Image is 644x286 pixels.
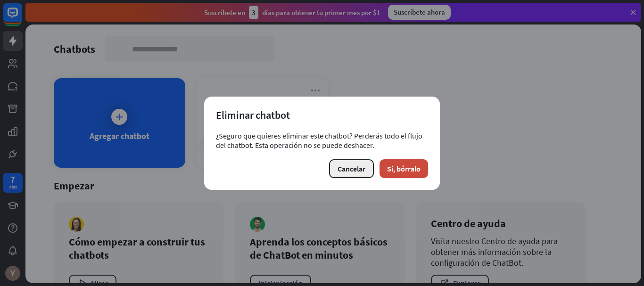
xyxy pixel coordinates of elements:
font: Eliminar chatbot [216,108,290,122]
button: Abrir el widget de chat LiveChat [8,4,36,32]
button: Cancelar [329,159,374,178]
font: Sí, bórralo [387,164,421,173]
font: ¿Seguro que quieres eliminar este chatbot? Perderás todo el flujo del chatbot. Esta operación no ... [216,131,422,150]
font: Cancelar [338,164,365,173]
button: Sí, bórralo [380,159,428,178]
